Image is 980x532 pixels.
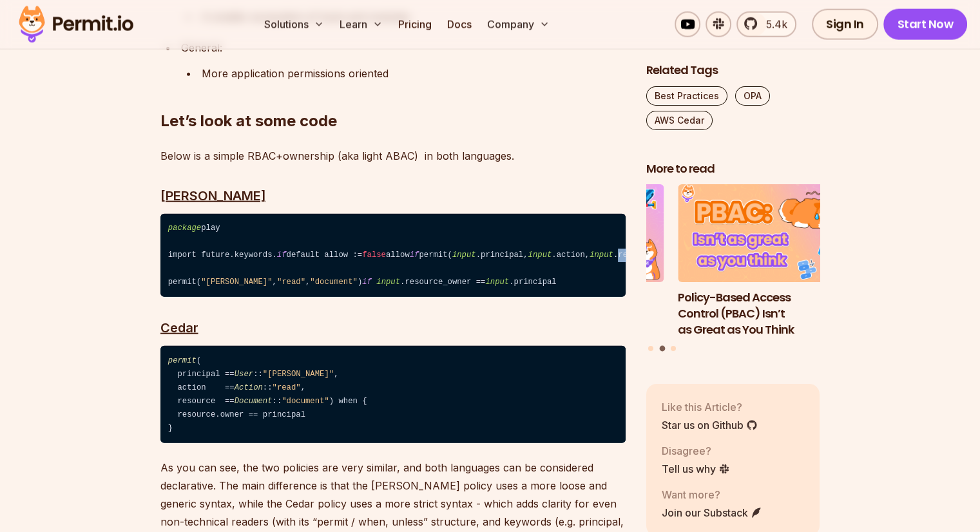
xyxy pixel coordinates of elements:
a: Sign In [812,9,878,40]
p: Like this Article? [662,399,758,414]
button: Learn [334,12,388,37]
span: Action [235,383,263,392]
span: input [528,251,552,260]
p: More application permissions oriented [202,64,626,82]
a: AWS Cedar [646,110,713,129]
span: if [362,278,372,287]
a: OPA [735,86,770,105]
button: Go to slide 3 [671,345,676,350]
h2: More to read [646,160,820,176]
span: "document" [282,397,329,406]
span: if [410,251,419,260]
span: permit [168,356,197,365]
a: Join our Substack [662,504,762,520]
span: "document" [310,278,358,287]
code: play import future.keywords. default allow := allow permit( .principal, .action, .resource) permi... [160,214,626,298]
h2: Let’s look at some code [160,59,626,131]
p: Want more? [662,486,762,502]
span: "[PERSON_NAME]" [201,278,272,287]
a: Policy-Based Access Control (PBAC) Isn’t as Great as You ThinkPolicy-Based Access Control (PBAC) ... [678,184,852,337]
span: "read" [277,278,305,287]
a: Star us on Github [662,417,758,432]
button: Company [482,12,555,37]
a: Tell us why [662,461,730,476]
span: input [452,251,476,260]
button: Go to slide 1 [648,345,653,350]
code: ( principal == :: , action == :: , resource == :: ) when { resource.owner == principal } [160,346,626,443]
u: [PERSON_NAME]⁠ [160,188,266,204]
span: "[PERSON_NAME]" [263,370,334,379]
a: Best Practices [646,86,727,105]
a: Start Now [883,9,968,40]
a: 5.4k [736,12,796,37]
p: Below is a simple RBAC+ownership (aka light ABAC) in both languages. [160,147,626,165]
span: input [590,251,613,260]
a: Docs [442,12,477,37]
span: User [235,370,253,379]
li: 1 of 3 [490,184,664,337]
div: Posts [646,184,820,353]
h3: Policy-Based Access Control (PBAC) Isn’t as Great as You Think [678,289,852,337]
u: Cedar [160,320,198,336]
img: Policy-Based Access Control (PBAC) Isn’t as Great as You Think [678,184,852,282]
span: 5.4k [758,17,787,32]
span: Document [235,397,273,406]
span: if [277,251,287,260]
h2: Related Tags [646,62,820,78]
button: Go to slide 2 [659,345,665,351]
span: input [376,278,400,287]
span: input [485,278,509,287]
li: 2 of 3 [678,184,852,337]
span: false [362,251,386,260]
span: package [168,223,201,233]
button: Solutions [259,12,329,37]
span: "read" [272,383,300,392]
img: Permit logo [13,3,139,46]
h3: How to Use JWTs for Authorization: Best Practices and Common Mistakes [490,289,664,337]
a: Pricing [393,12,437,37]
p: Disagree? [662,442,730,458]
